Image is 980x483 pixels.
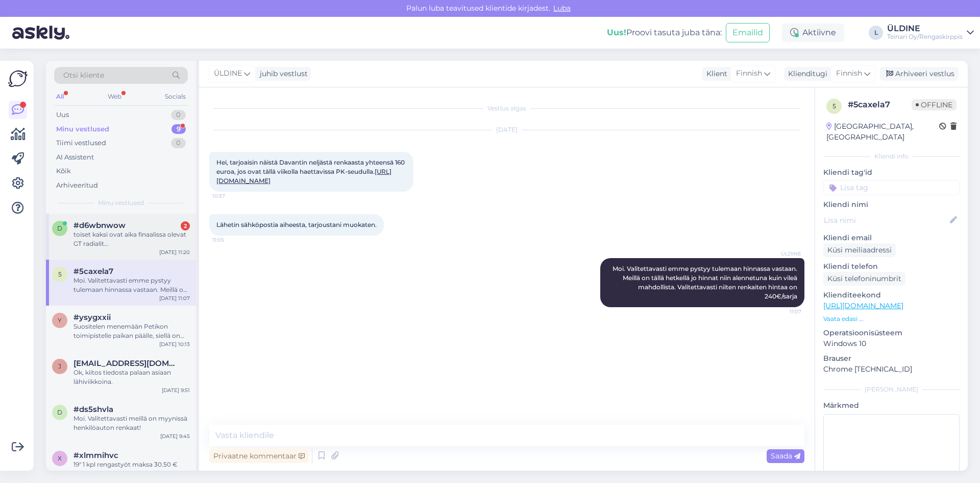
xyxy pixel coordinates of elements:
div: Küsi telefoninumbrit [823,272,905,286]
input: Lisa nimi [824,215,948,226]
p: Klienditeekond [823,290,960,301]
div: Kliendi info [823,152,960,161]
span: Otsi kliente [63,70,104,81]
div: Moi. Valitettavasti emme pystyy tulemaan hinnassa vastaan. Meillä on tällä hetkellä jo hinnat nii... [73,276,190,294]
span: Hei, tarjoaisin näistä Davantin neljästä renkaasta yhteensä 160 euroa, jos ovat tällä viikolla ha... [216,158,406,185]
div: Teinari Oy/Rengaskirppis [887,33,963,41]
span: Lähetin sähköpostia aiheesta, tarjoustani muokaten. [216,221,377,228]
button: Emailid [726,23,770,42]
span: Finnish [836,68,862,79]
span: 5 [832,102,836,110]
div: # 5caxela7 [848,99,912,111]
span: 11:07 [763,308,801,315]
div: Uus [56,110,69,120]
p: Brauser [823,353,960,364]
span: #xlmmihvc [73,451,118,460]
p: Chrome [TECHNICAL_ID] [823,364,960,375]
div: [DATE] 11:20 [159,248,190,256]
span: 5 [58,270,62,278]
div: Suositelen menemään Petikon toimipistelle paikan päälle, siellä on henkilö kuka pystyy sanomaan k... [73,322,190,340]
span: Finnish [736,68,762,79]
div: [DATE] 9:45 [160,432,190,440]
p: Kliendi tag'id [823,167,960,178]
div: Minu vestlused [56,124,109,134]
span: ÜLDINE [763,250,801,258]
span: #ysygxxii [73,313,111,322]
div: Arhiveeritud [56,180,98,191]
div: [PERSON_NAME] [823,385,960,394]
div: All [54,90,66,103]
span: d [57,224,62,232]
div: Klient [702,68,727,79]
p: Windows 10 [823,338,960,349]
div: Vestlus algas [209,104,804,113]
div: Web [106,90,124,103]
span: jouniorava@hotmail.com [73,359,180,368]
span: Saada [771,451,800,461]
input: Lisa tag [823,180,960,195]
div: Arhiveeri vestlus [880,67,959,81]
div: [DATE] 11:07 [159,294,190,302]
span: Minu vestlused [98,198,144,208]
div: Aktiivne [782,24,844,42]
span: #ds5shvla [73,405,113,414]
p: Kliendi telefon [823,261,960,272]
div: 9 [171,124,186,134]
a: ÜLDINETeinari Oy/Rengaskirppis [887,25,974,41]
span: 10:57 [212,192,251,200]
span: Moi. Valitettavasti emme pystyy tulemaan hinnassa vastaan. Meillä on tällä hetkellä jo hinnat nii... [612,265,800,300]
div: Proovi tasuta juba täna: [607,27,722,39]
div: 0 [171,138,186,148]
span: #5caxela7 [73,267,113,276]
div: Kõik [56,166,71,176]
div: Klienditugi [784,68,827,79]
div: [GEOGRAPHIC_DATA], [GEOGRAPHIC_DATA] [826,121,939,143]
span: Luba [550,4,574,13]
span: x [58,454,62,462]
span: ÜLDINE [214,68,242,79]
span: #d6wbnwow [73,221,126,230]
p: Märkmed [823,400,960,411]
div: Socials [163,90,188,103]
div: Moi. Valitettavasti meillä on myynissä henkilöauton renkaat! [73,414,190,432]
div: [DATE] 12:14 [159,469,190,477]
p: Kliendi email [823,233,960,243]
div: 19" 1 kpl rengastyöt maksa 30.50 € [73,460,190,469]
div: Tiimi vestlused [56,138,106,148]
div: ÜLDINE [887,25,963,33]
div: [DATE] 10:13 [159,340,190,348]
div: [DATE] [209,125,804,134]
a: [URL][DOMAIN_NAME] [823,301,903,310]
p: Vaata edasi ... [823,314,960,324]
div: AI Assistent [56,152,94,163]
div: Privaatne kommentaar [209,449,309,463]
div: Ok, kiitos tiedosta palaan asiaan lähiviikkoina. [73,368,190,386]
span: Offline [912,99,957,110]
p: Operatsioonisüsteem [823,328,960,338]
div: Küsi meiliaadressi [823,243,896,257]
span: y [58,316,62,324]
span: 11:05 [212,236,251,244]
span: j [58,362,61,370]
div: 2 [181,221,190,231]
b: Uus! [607,28,626,37]
span: d [57,408,62,416]
div: toiset kaksi ovat aika finaalissa olevat GT radialit... [73,230,190,248]
img: Askly Logo [8,69,28,88]
div: L [869,26,883,40]
div: [DATE] 9:51 [162,386,190,394]
div: juhib vestlust [256,68,308,79]
p: Kliendi nimi [823,199,960,210]
div: 0 [171,110,186,120]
